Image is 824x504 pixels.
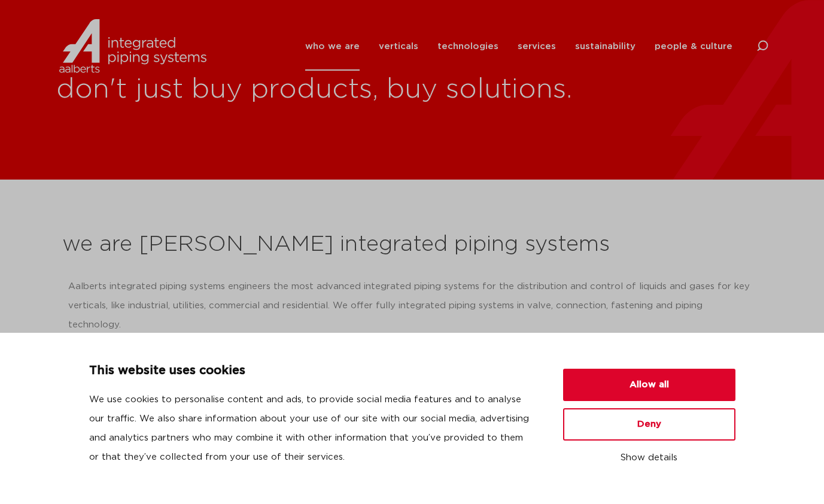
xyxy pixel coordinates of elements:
a: technologies [437,22,498,71]
button: Allow all [563,369,735,401]
button: Deny [563,408,735,441]
button: Show details [563,448,735,468]
a: who we are [305,22,360,71]
a: sustainability [575,22,636,71]
a: services [518,22,556,71]
a: people & culture [655,22,732,71]
p: We use cookies to personalise content and ads, to provide social media features and to analyse ou... [89,390,534,467]
p: This website uses cookies [89,362,534,381]
p: Aalberts integrated piping systems engineers the most advanced integrated piping systems for the ... [68,277,756,335]
nav: Menu [305,22,732,71]
h2: we are [PERSON_NAME] integrated piping systems [62,230,762,259]
a: verticals [379,22,418,71]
